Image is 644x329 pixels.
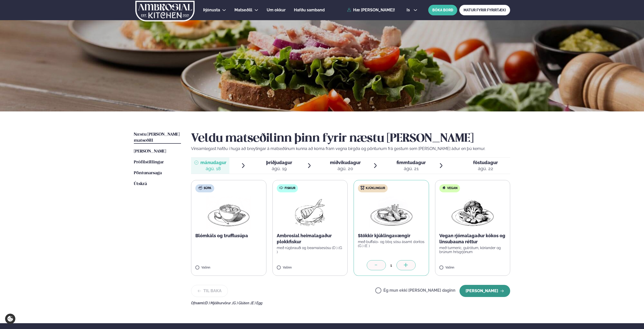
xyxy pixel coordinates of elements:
a: Þjónusta [203,7,220,13]
div: ágú. 20 [330,166,361,172]
a: MATUR FYRIR FYRIRTÆKI [459,5,510,15]
span: fimmtudagur [396,160,426,165]
img: logo [135,1,195,21]
img: Soup.png [206,196,251,229]
span: föstudagur [473,160,498,165]
p: með buffalo- og bbq sósu ásamt doritos (G ) (E ) [358,240,425,248]
p: Blómkáls og trufflusúpa [195,233,262,239]
img: Chicken-wings-legs.png [369,196,413,229]
img: chicken.svg [360,186,364,190]
span: mánudagur [200,160,226,165]
img: Vegan.png [450,196,495,229]
img: fish.svg [279,186,283,190]
div: ágú. 22 [473,166,498,172]
div: ágú. 21 [396,166,426,172]
img: soup.svg [198,186,202,190]
span: þriðjudagur [266,160,292,165]
span: Vegan [447,186,457,190]
a: Útskrá [134,181,147,187]
a: Prófílstillingar [134,159,164,165]
button: BÓKA BORÐ [428,5,457,15]
a: Um okkur [267,7,286,13]
div: Ofnæmi: [191,301,510,305]
span: miðvikudagur [330,160,361,165]
div: 1 [386,262,396,268]
span: Þjónusta [203,8,220,12]
a: [PERSON_NAME] [134,148,166,155]
span: Pöntunarsaga [134,171,162,175]
span: Kjúklingur [366,186,385,190]
p: Vinsamlegast hafðu í huga að breytingar á matseðlinum kunna að koma fram vegna birgða og pöntunum... [191,146,510,152]
span: Fiskur [285,186,295,190]
p: Stökkir kjúklingavængir [358,233,425,239]
div: ágú. 19 [266,166,292,172]
a: Hæ [PERSON_NAME]! [347,8,395,12]
a: Næstu [PERSON_NAME] matseðill [134,132,181,144]
a: Cookie settings [5,314,15,324]
button: Til baka [191,285,228,297]
span: is [407,8,411,12]
span: Súpa [204,186,211,190]
span: Matseðill [234,8,252,12]
span: Prófílstillingar [134,160,164,164]
span: (G ) Glúten , [232,301,251,305]
button: is [403,8,421,12]
div: ágú. 18 [200,166,226,172]
img: fish.png [294,196,326,229]
span: Næstu [PERSON_NAME] matseðill [134,132,180,143]
span: [PERSON_NAME] [134,149,166,154]
span: Útskrá [134,182,147,186]
span: Um okkur [267,8,286,12]
p: Vegan rjómalagaður kókos og linsubauna réttur [439,233,506,245]
img: Vegan.svg [442,186,446,190]
p: með turmeric, gulrótum, kóríander og brúnum hrísgrjónum [439,246,506,254]
p: Ambrosial heimalagaður plokkfiskur [277,233,344,245]
span: (E ) Egg [251,301,262,305]
span: (D ) Mjólkurvörur , [204,301,232,305]
a: Matseðill [234,7,252,13]
a: Hafðu samband [294,7,325,13]
span: Hafðu samband [294,8,325,12]
a: Pöntunarsaga [134,170,162,176]
h2: Veldu matseðilinn þinn fyrir næstu [PERSON_NAME] [191,132,510,146]
p: með rúgbrauði og bearnaisesósu (D ) (G ) [277,246,344,254]
button: [PERSON_NAME] [459,285,510,297]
